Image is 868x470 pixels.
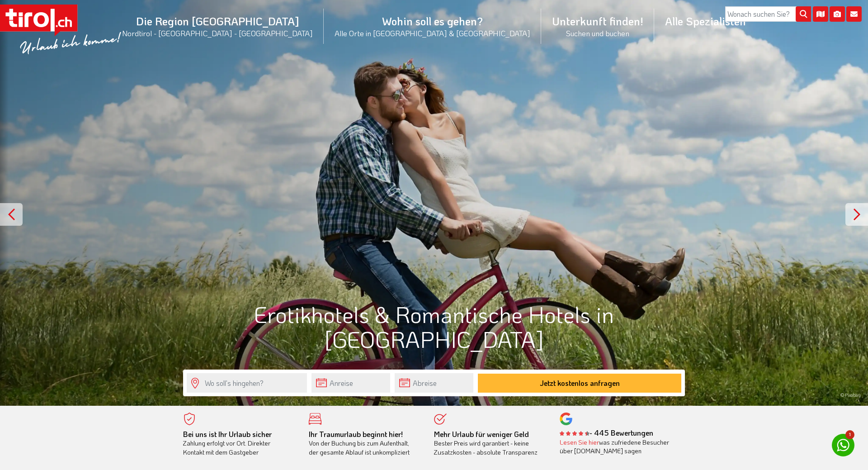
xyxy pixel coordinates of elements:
i: Karte öffnen [813,6,828,22]
div: Zahlung erfolgt vor Ort. Direkter Kontakt mit dem Gastgeber [183,430,295,457]
i: Fotogalerie [830,6,845,22]
input: Abreise [395,373,473,393]
small: Nordtirol - [GEOGRAPHIC_DATA] - [GEOGRAPHIC_DATA] [122,28,313,38]
b: Bei uns ist Ihr Urlaub sicher [183,429,272,439]
a: Lesen Sie hier [560,438,599,446]
small: Alle Orte in [GEOGRAPHIC_DATA] & [GEOGRAPHIC_DATA] [335,28,530,38]
div: Von der Buchung bis zum Aufenthalt, der gesamte Ablauf ist unkompliziert [309,430,421,457]
a: Alle Spezialisten [654,4,757,38]
small: Suchen und buchen [552,28,643,38]
span: 1 [845,430,854,439]
a: Unterkunft finden!Suchen und buchen [541,4,654,48]
input: Anreise [311,373,390,393]
a: 1 [832,434,854,456]
i: Kontakt [846,6,862,22]
input: Wonach suchen Sie? [725,6,811,22]
h1: Erotikhotels & Romantische Hotels in [GEOGRAPHIC_DATA] [183,302,685,351]
a: Die Region [GEOGRAPHIC_DATA]Nordtirol - [GEOGRAPHIC_DATA] - [GEOGRAPHIC_DATA] [111,4,324,48]
b: - 445 Bewertungen [560,428,653,437]
div: Bester Preis wird garantiert - keine Zusatzkosten - absolute Transparenz [434,430,546,457]
button: Jetzt kostenlos anfragen [478,374,681,393]
b: Ihr Traumurlaub beginnt hier! [309,429,403,439]
a: Wohin soll es gehen?Alle Orte in [GEOGRAPHIC_DATA] & [GEOGRAPHIC_DATA] [324,4,541,48]
input: Wo soll's hingehen? [187,373,307,393]
div: was zufriedene Besucher über [DOMAIN_NAME] sagen [560,438,672,456]
b: Mehr Urlaub für weniger Geld [434,429,529,439]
